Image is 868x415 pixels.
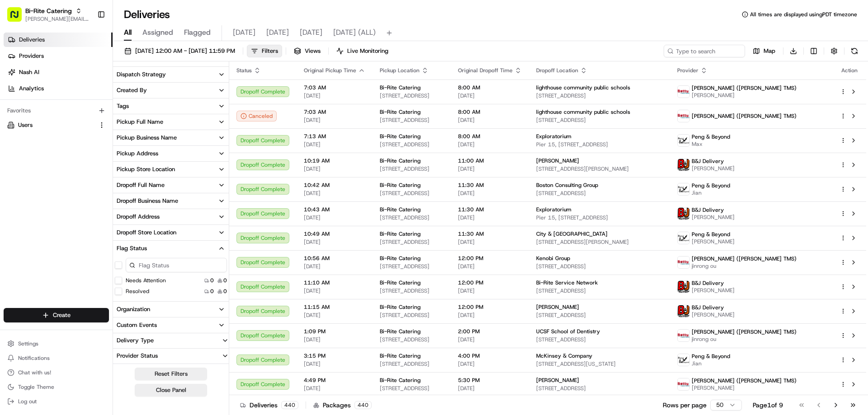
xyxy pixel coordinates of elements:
[117,70,166,79] div: Dispatch Strategy
[536,352,592,359] span: McKinsey & Company
[764,47,775,55] span: Map
[677,67,698,74] span: Provider
[9,131,24,146] img: Masood Aslam
[458,92,522,99] span: [DATE]
[458,67,513,74] span: Original Dropoff Time
[304,182,365,189] span: 10:42 AM
[4,395,109,408] button: Log out
[117,228,176,237] div: Dropoff Store Location
[678,110,689,122] img: betty.jpg
[113,225,229,240] button: Dropoff Store Location
[536,255,570,262] span: Kenobi Group
[9,203,16,210] div: 📗
[692,92,797,99] span: [PERSON_NAME]
[678,378,689,390] img: betty.jpg
[692,112,797,120] span: [PERSON_NAME] ([PERSON_NAME] TMS)
[678,159,689,171] img: profile_bj_cartwheel_2man.png
[458,336,522,343] span: [DATE]
[380,230,420,238] span: Bi-Rite Catering
[126,277,166,284] label: Needs Attention
[113,352,161,360] div: Provider Status
[304,84,365,91] span: 7:03 AM
[304,214,365,221] span: [DATE]
[25,15,90,23] span: [PERSON_NAME][EMAIL_ADDRESS][PERSON_NAME][DOMAIN_NAME]
[113,336,157,345] div: Delivery Type
[304,287,365,294] span: [DATE]
[536,182,598,189] span: Boston Consulting Group
[458,312,522,319] span: [DATE]
[113,130,229,145] button: Pickup Business Name
[117,213,160,221] div: Dropoff Address
[678,232,689,244] img: profile_peng_cartwheel.jpg
[458,328,522,335] span: 2:00 PM
[458,214,522,221] span: [DATE]
[692,84,797,92] span: [PERSON_NAME] ([PERSON_NAME] TMS)
[73,198,149,214] a: 💻API Documentation
[692,158,724,165] span: B&J Delivery
[848,45,861,57] button: Refresh
[692,287,735,294] span: [PERSON_NAME]
[458,206,522,213] span: 11:30 AM
[18,202,69,211] span: Knowledge Base
[692,262,797,270] span: jinrong ou
[380,360,443,368] span: [STREET_ADDRESS]
[380,117,443,124] span: [STREET_ADDRESS]
[210,288,214,295] span: 0
[98,164,101,172] span: •
[380,238,443,246] span: [STREET_ADDRESS]
[458,182,522,189] span: 11:30 AM
[380,263,443,270] span: [STREET_ADDRESS]
[380,182,420,189] span: Bi-Rite Catering
[692,231,730,238] span: Peng & Beyond
[692,238,735,245] span: [PERSON_NAME]
[458,303,522,311] span: 12:00 PM
[692,360,730,367] span: Jian
[4,33,113,47] a: Deliveries
[304,165,365,173] span: [DATE]
[19,36,45,44] span: Deliveries
[4,118,109,132] button: Users
[113,114,229,130] button: Pickup Full Name
[4,352,109,364] button: Notifications
[458,84,522,91] span: 8:00 AM
[25,6,72,15] span: Bi-Rite Catering
[304,230,365,238] span: 10:49 AM
[236,111,277,121] div: Canceled
[458,141,522,148] span: [DATE]
[380,92,443,99] span: [STREET_ADDRESS]
[458,190,522,197] span: [DATE]
[142,27,173,38] span: Assigned
[333,27,376,38] span: [DATE] (ALL)
[304,92,365,99] span: [DATE]
[692,328,797,336] span: [PERSON_NAME] ([PERSON_NAME] TMS)
[692,280,724,287] span: B&J Delivery
[126,258,227,272] input: Flag Status
[536,133,571,140] span: Exploratorium
[266,27,289,38] span: [DATE]
[380,336,443,343] span: [STREET_ADDRESS]
[692,206,724,214] span: B&J Delivery
[210,277,214,284] span: 0
[380,352,420,359] span: Bi-Rite Catering
[113,317,229,333] button: Custom Events
[304,133,365,140] span: 7:13 AM
[4,381,109,393] button: Toggle Theme
[117,321,157,329] div: Custom Events
[18,383,54,391] span: Toggle Theme
[281,401,298,409] div: 440
[154,89,165,100] button: Start new chat
[678,256,689,268] img: betty.jpg
[458,157,522,164] span: 11:00 AM
[135,47,235,55] span: [DATE] 12:00 AM - [DATE] 11:59 PM
[380,157,420,164] span: Bi-Rite Catering
[380,84,420,91] span: Bi-Rite Catering
[124,7,170,22] h1: Deliveries
[692,384,797,392] span: [PERSON_NAME]
[458,117,522,124] span: [DATE]
[304,303,365,311] span: 11:15 AM
[458,287,522,294] span: [DATE]
[113,241,229,256] button: Flag Status
[304,238,365,246] span: [DATE]
[140,116,165,126] button: See all
[692,182,730,189] span: Peng & Beyond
